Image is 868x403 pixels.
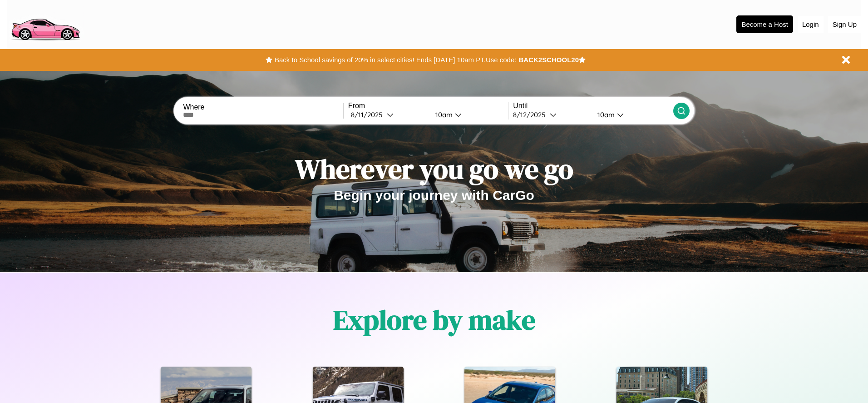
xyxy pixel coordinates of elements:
button: 8/11/2025 [348,110,428,119]
button: 10am [428,110,508,119]
button: Become a Host [736,15,793,33]
label: From [348,102,508,110]
button: 10am [590,110,673,119]
img: logo [7,5,84,43]
h1: Explore by make [333,301,535,338]
label: Where [183,103,343,111]
button: Back to School savings of 20% in select cities! Ends [DATE] 10am PT.Use code: [272,54,518,66]
button: Sign Up [828,16,861,33]
div: 10am [593,110,617,119]
label: Until [513,102,673,110]
button: Login [798,16,824,33]
div: 8 / 12 / 2025 [513,110,550,119]
b: BACK2SCHOOL20 [518,56,579,64]
div: 8 / 11 / 2025 [351,110,387,119]
div: 10am [431,110,455,119]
